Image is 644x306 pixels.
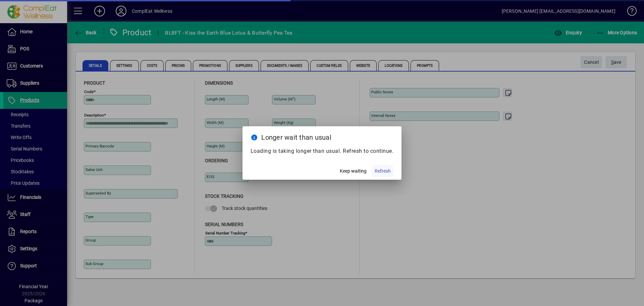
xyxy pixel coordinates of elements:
p: Loading is taking longer than usual. Refresh to continue. [251,147,394,155]
button: Refresh [372,165,393,177]
button: Keep waiting [337,165,369,177]
span: Longer wait than usual [261,133,331,141]
span: Refresh [375,168,391,175]
span: Keep waiting [340,168,367,175]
